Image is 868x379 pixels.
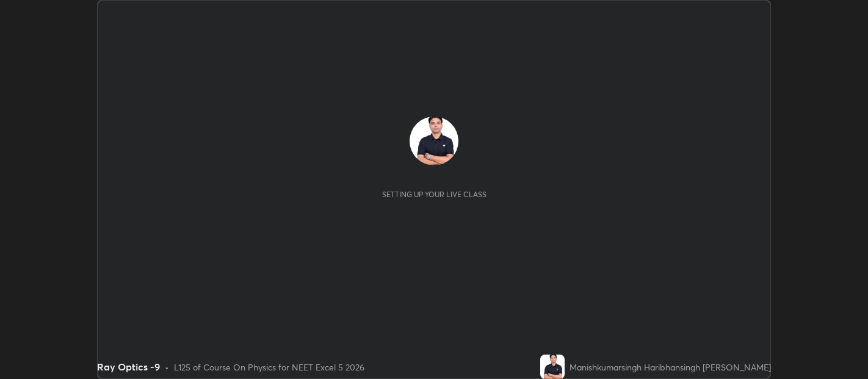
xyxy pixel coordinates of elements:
div: Setting up your live class [382,190,486,199]
img: b9b8c977c0ad43fea1605c3bc145410e.jpg [540,355,565,379]
div: • [165,361,169,374]
img: b9b8c977c0ad43fea1605c3bc145410e.jpg [410,117,458,165]
div: Ray Optics -9 [97,359,160,374]
div: L125 of Course On Physics for NEET Excel 5 2026 [174,361,364,374]
div: Manishkumarsingh Haribhansingh [PERSON_NAME] [570,361,771,374]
